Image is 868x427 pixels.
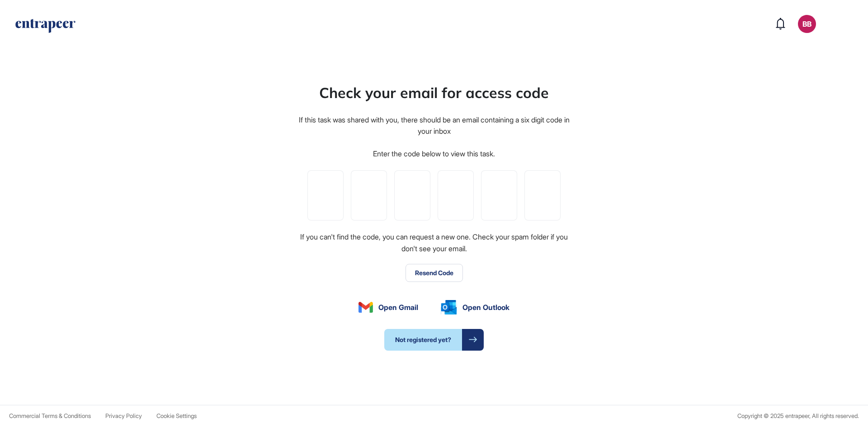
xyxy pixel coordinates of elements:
[384,329,462,351] span: Not registered yet?
[9,413,91,419] a: Commercial Terms & Conditions
[156,412,197,419] span: Cookie Settings
[359,302,418,313] a: Open Gmail
[319,82,549,103] div: Check your email for access code
[384,329,484,351] a: Not registered yet?
[14,19,76,36] a: entrapeer-logo
[378,302,418,313] span: Open Gmail
[297,231,571,254] div: If you can't find the code, you can request a new one. Check your spam folder if you don't see yo...
[373,148,495,160] div: Enter the code below to view this task.
[297,114,571,137] div: If this task was shared with you, there should be an email containing a six digit code in your inbox
[105,413,142,419] a: Privacy Policy
[798,15,816,33] button: BB
[406,264,463,282] button: Resend Code
[462,302,509,313] span: Open Outlook
[156,413,197,419] a: Cookie Settings
[441,300,509,314] a: Open Outlook
[737,413,859,419] div: Copyright © 2025 entrapeer, All rights reserved.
